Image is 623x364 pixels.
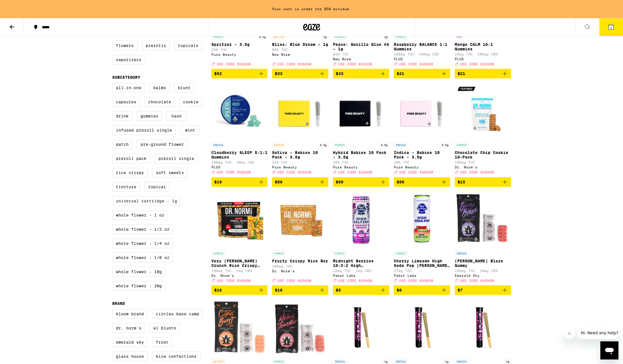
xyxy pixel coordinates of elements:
[455,177,511,187] button: Add to bag
[112,210,168,220] label: Whole Flower - 1 oz
[137,140,188,149] label: Pre-ground Flower
[150,323,180,333] label: El Blunto
[112,309,148,319] label: Bloom Brand
[112,41,137,50] label: Flowers
[211,53,268,56] div: Pure Beauty
[394,150,450,159] p: Indica - Babies 10 Pack - 3.5g
[152,168,188,177] label: Soft Sweets
[217,279,251,282] span: USE CODE KUSH30
[394,34,407,39] p: HYBRID
[112,97,140,107] label: Capsules
[217,62,251,66] span: USE CODE KUSH30
[272,142,286,147] p: SATIVA
[460,171,494,174] span: USE CODE KUSH30
[272,259,328,263] p: Fruity Crispy Rice Bar
[333,57,389,61] div: New Norm
[272,34,286,39] p: SATIVA
[211,150,268,159] p: Cloudberry SLEEP 5:1:1 Gummies
[455,69,511,78] button: Add to bag
[272,359,286,364] p: HYBRID
[211,142,225,147] p: INDICA
[455,83,511,177] a: Open page for Chocolate Chip Cookie 10-Pack from Dr. Norm's
[112,154,150,163] label: Preroll Pack
[333,34,346,39] p: HYBRID
[272,251,286,256] p: HYBRID
[455,142,468,147] p: HYBRID
[112,168,148,177] label: Rice Crispy
[333,150,389,159] p: Hybrid Babies 10 Pack - 3.5g
[455,299,511,356] img: Circles Base Camp - Kosher Kush - 1g
[272,191,328,248] img: Dr. Norm's - Fruity Crispy Rice Bar
[455,285,511,295] button: Add to bag
[112,224,173,234] label: Whole Flower - 1/2 oz
[399,279,433,282] span: USE CODE KUSH30
[458,180,465,184] span: $15
[336,180,343,184] span: $50
[257,34,267,39] p: 3.5g
[211,160,268,164] p: 100mg THC: 20mg CBD
[455,57,511,61] div: PLUS
[394,177,450,187] button: Add to bag
[455,251,468,256] p: INDICA
[112,140,132,149] label: Patch
[211,285,268,295] button: Add to bag
[379,142,389,147] p: 3.5g
[382,34,389,39] p: 1g
[142,41,170,50] label: Prerolls
[318,142,328,147] p: 3.5g
[112,75,140,80] legend: Subcategory
[112,196,181,206] label: Universal Cartridge - 1g
[272,177,328,187] button: Add to bag
[394,191,450,248] img: Pabst Labs - Cherry Limeade High Soda Pop Seltzer - 25mg
[394,83,450,177] a: Open page for Indica - Babies 10 Pack - 3.5g from Pure Beauty
[399,62,433,66] span: USE CODE KUSH30
[455,191,511,248] img: Emerald Sky - Berry Blaze Gummy
[211,34,225,39] p: HYBRID
[333,285,389,295] button: Add to bag
[338,62,372,66] span: USE CODE KUSH30
[112,253,173,262] label: Whole Flower - 1/8 oz
[112,323,145,333] label: Dr. Norm's
[455,259,511,268] p: [PERSON_NAME] Blaze Gummy
[211,259,268,268] p: Very [PERSON_NAME] Crunch Rice Crispy Treat
[112,301,125,306] legend: Brand
[275,71,282,76] span: $33
[272,160,328,164] p: 25% THC
[214,180,222,184] span: $19
[455,83,511,140] img: Dr. Norm's - Chocolate Chip Cookie 10-Pack
[333,191,389,248] img: Pabst Labs - Midnight Berries 10:3:2 High Seltzer
[455,150,511,159] p: Chocolate Chip Cookie 10-Pack
[394,299,450,356] img: Circles Base Camp - Fire OG - 1g
[275,180,282,184] span: $50
[167,111,186,121] label: Hash
[455,34,463,39] p: CBD
[333,191,389,285] a: Open page for Midnight Berries 10:3:2 High Seltzer from Pabst Labs
[112,239,173,248] label: Whole Flower - 1/4 oz
[397,71,404,76] span: $21
[150,83,170,93] label: Balms
[112,281,165,291] label: Whole Flower - 20g
[272,53,328,56] div: New Norm
[610,26,612,29] span: 1
[112,352,148,361] label: Glass House
[455,191,511,285] a: Open page for Berry Blaze Gummy from Emerald Sky
[394,42,450,51] p: Raspberry BALANCE 1:1 Gummies
[272,83,328,177] a: Open page for Sativa - Babies 10 Pack - 3.5g from Pure Beauty
[272,165,328,169] div: Pure Beauty
[277,62,311,66] span: USE CODE KUSH30
[333,251,346,256] p: HYBRID
[394,69,450,78] button: Add to bag
[211,177,268,187] button: Add to bag
[211,42,268,47] p: Spritzer - 3.5g
[152,352,200,361] label: Kiva Confections
[112,55,145,65] label: Vaporizers
[333,142,346,147] p: HYBRID
[211,269,268,273] p: 100mg THC: 1mg CBD
[112,111,132,121] label: Drink
[394,274,450,277] div: Pabst Labs
[394,57,450,61] div: PLUS
[112,125,176,135] label: Infused Preroll Single
[455,274,511,277] div: Emerald Sky
[336,71,343,76] span: $33
[137,111,162,121] label: Gummies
